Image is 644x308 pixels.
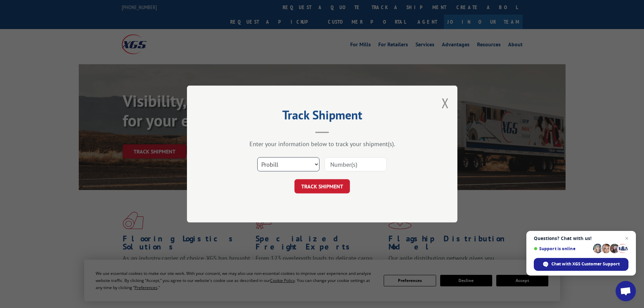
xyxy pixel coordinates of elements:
[551,261,620,267] span: Chat with XGS Customer Support
[534,236,628,241] span: Questions? Chat with us!
[442,94,449,112] button: Close modal
[221,110,424,123] h2: Track Shipment
[325,157,387,171] input: Number(s)
[534,258,628,271] span: Chat with XGS Customer Support
[616,281,636,301] a: Open chat
[221,140,424,148] div: Enter your information below to track your shipment(s).
[294,179,350,193] button: TRACK SHIPMENT
[534,246,591,251] span: Support is online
